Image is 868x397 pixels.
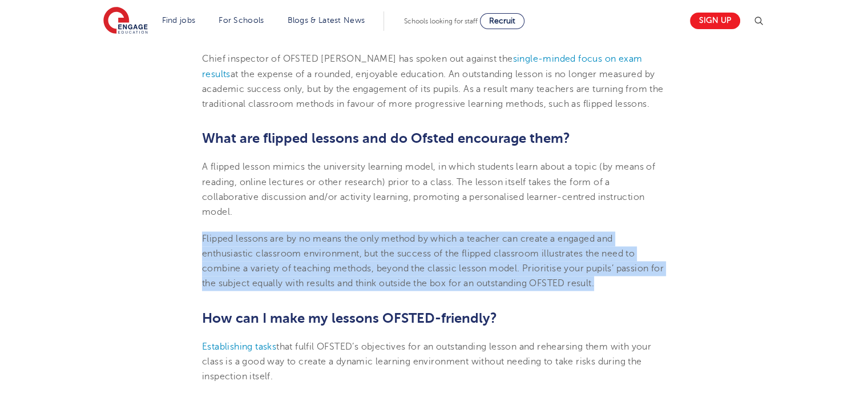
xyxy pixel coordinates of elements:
a: Blogs & Latest News [288,16,365,25]
a: Establishing tasks [202,342,276,352]
span: at the expense of a rounded, enjoyable education. An outstanding lesson is no longer measured by ... [202,69,663,110]
span: Recruit [489,17,515,25]
span: How can I make my lessons OFSTED-friendly? [202,310,497,326]
img: Engage Education [103,7,148,35]
span: Chief inspector of OFSTED [PERSON_NAME] has spoken out against the [202,54,512,64]
a: single-minded focus on exam results [202,54,642,79]
a: Find jobs [162,16,196,25]
span: A flipped lesson mimics the university learning model, in which students learn about a topic (by ... [202,162,655,217]
a: Sign up [690,13,740,29]
a: Recruit [480,13,524,29]
span: Schools looking for staff [404,17,478,25]
span: Flipped lessons are by no means the only method by which a teacher can create a engaged and enthu... [202,234,664,289]
span: that fulfil OFSTED’s objectives for an outstanding lesson and rehearsing them with your class is ... [202,342,651,382]
a: For Schools [219,16,264,25]
span: What are flipped lessons and do Ofsted encourage them? [202,130,570,146]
